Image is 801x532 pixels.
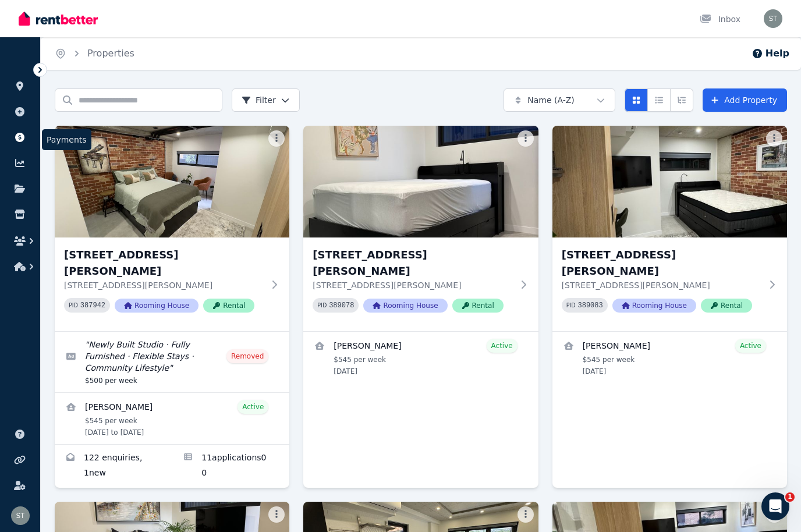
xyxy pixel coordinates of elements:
[700,13,740,25] div: Inbox
[701,299,752,313] span: Rental
[562,279,761,291] p: [STREET_ADDRESS][PERSON_NAME]
[87,48,134,59] a: Properties
[612,299,696,313] span: Rooming House
[313,279,512,291] p: [STREET_ADDRESS][PERSON_NAME]
[578,302,603,310] code: 389083
[625,88,693,112] div: View options
[303,126,538,331] a: 2, 75 Milton St[STREET_ADDRESS][PERSON_NAME][STREET_ADDRESS][PERSON_NAME]PID 389078Rooming HouseR...
[785,492,795,502] span: 1
[527,94,575,106] span: Name (A-Z)
[566,302,576,308] small: PID
[80,302,105,310] code: 387942
[766,130,782,147] button: More options
[518,130,534,147] button: More options
[19,10,98,27] img: RentBetter
[670,88,693,112] button: Expanded list view
[55,445,172,488] a: Enquiries for 1, 75 Milton St
[11,506,30,525] img: Samantha Thomas
[752,47,789,61] button: Help
[41,37,148,70] nav: Breadcrumb
[518,506,534,523] button: More options
[625,88,648,112] button: Card view
[64,279,264,291] p: [STREET_ADDRESS][PERSON_NAME]
[303,332,538,383] a: View details for Andreea Maria Popescu
[452,299,504,313] span: Rental
[55,393,289,444] a: View details for Erica lancu
[552,126,787,237] img: 3, 75 Milton St
[552,332,787,383] a: View details for Peter Andrianopolous
[172,445,290,488] a: Applications for 1, 75 Milton St
[55,126,289,331] a: 1, 75 Milton St[STREET_ADDRESS][PERSON_NAME][STREET_ADDRESS][PERSON_NAME]PID 387942Rooming HouseR...
[317,302,327,308] small: PID
[303,126,538,237] img: 2, 75 Milton St
[232,88,300,112] button: Filter
[55,332,289,392] a: Edit listing: Newly Built Studio · Fully Furnished · Flexible Stays · Community Lifestyle
[268,130,285,147] button: More options
[242,94,276,106] span: Filter
[55,126,289,237] img: 1, 75 Milton St
[647,88,671,112] button: Compact list view
[64,247,264,279] h3: [STREET_ADDRESS][PERSON_NAME]
[764,9,782,28] img: Samantha Thomas
[504,88,615,112] button: Name (A-Z)
[313,247,512,279] h3: [STREET_ADDRESS][PERSON_NAME]
[363,299,447,313] span: Rooming House
[329,302,354,310] code: 389078
[761,492,789,520] iframe: Intercom live chat
[562,247,761,279] h3: [STREET_ADDRESS][PERSON_NAME]
[42,129,91,150] span: Payments
[703,88,787,112] a: Add Property
[552,126,787,331] a: 3, 75 Milton St[STREET_ADDRESS][PERSON_NAME][STREET_ADDRESS][PERSON_NAME]PID 389083Rooming HouseR...
[268,506,285,523] button: More options
[115,299,199,313] span: Rooming House
[203,299,254,313] span: Rental
[69,302,78,308] small: PID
